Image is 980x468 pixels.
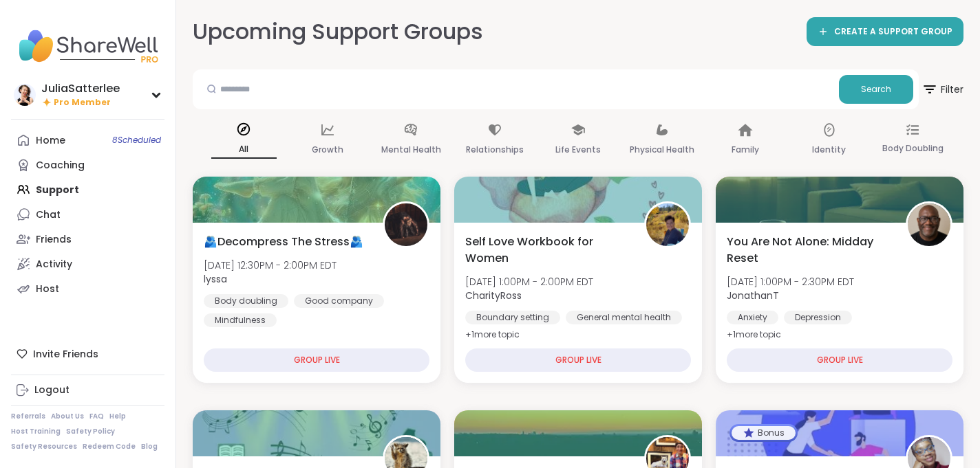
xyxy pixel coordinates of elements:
[922,73,963,106] span: Filter
[36,258,72,271] div: Activity
[204,313,277,327] div: Mindfulness
[109,412,126,421] a: Help
[834,26,952,38] span: CREATE A SUPPORT GROUP
[732,142,759,158] p: Family
[141,442,158,452] a: Blog
[566,311,682,324] div: General mental health
[204,348,429,372] div: GROUP LIVE
[11,378,164,403] a: Logout
[294,294,384,308] div: Good company
[11,153,164,177] a: Coaching
[11,442,77,452] a: Safety Resources
[732,426,796,440] div: Bonus
[11,227,164,252] a: Friends
[83,442,136,452] a: Redeem Code
[11,128,164,153] a: Home8Scheduled
[646,203,689,246] img: CharityRoss
[41,81,120,96] div: JuliaSatterlee
[727,348,952,372] div: GROUP LIVE
[36,134,65,148] div: Home
[630,142,694,158] p: Physical Health
[11,202,164,227] a: Chat
[555,142,601,158] p: Life Events
[465,234,629,267] span: Self Love Workbook for Women
[34,383,70,397] div: Logout
[11,342,164,366] div: Invite Friends
[727,311,778,324] div: Anxiety
[727,289,779,302] b: JonathanT
[465,289,522,302] b: CharityRoss
[36,208,61,222] div: Chat
[11,276,164,301] a: Host
[11,252,164,276] a: Activity
[11,22,164,70] img: ShareWell Nav Logo
[839,75,913,104] button: Search
[784,311,852,324] div: Depression
[908,203,950,246] img: JonathanT
[882,140,944,157] p: Body Doubling
[211,141,277,159] p: All
[381,142,441,158] p: Mental Health
[204,294,288,308] div: Body doubling
[11,427,61,436] a: Host Training
[89,412,104,421] a: FAQ
[36,233,72,247] div: Friends
[861,83,891,96] span: Search
[727,275,854,289] span: [DATE] 1:00PM - 2:30PM EDT
[193,16,483,47] h2: Upcoming Support Groups
[465,311,560,324] div: Boundary setting
[66,427,115,436] a: Safety Policy
[204,258,337,272] span: [DATE] 12:30PM - 2:00PM EDT
[812,142,846,158] p: Identity
[204,272,227,286] b: lyssa
[727,234,891,267] span: You Are Not Alone: Midday Reset
[465,275,593,289] span: [DATE] 1:00PM - 2:00PM EDT
[312,142,343,158] p: Growth
[54,97,111,109] span: Pro Member
[385,203,427,246] img: lyssa
[466,142,524,158] p: Relationships
[465,348,691,372] div: GROUP LIVE
[204,234,363,250] span: 🫂Decompress The Stress🫂
[112,135,161,146] span: 8 Scheduled
[14,84,36,106] img: JuliaSatterlee
[11,412,45,421] a: Referrals
[36,282,59,296] div: Host
[36,159,85,172] div: Coaching
[922,69,963,109] button: Filter
[807,17,963,46] a: CREATE A SUPPORT GROUP
[51,412,84,421] a: About Us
